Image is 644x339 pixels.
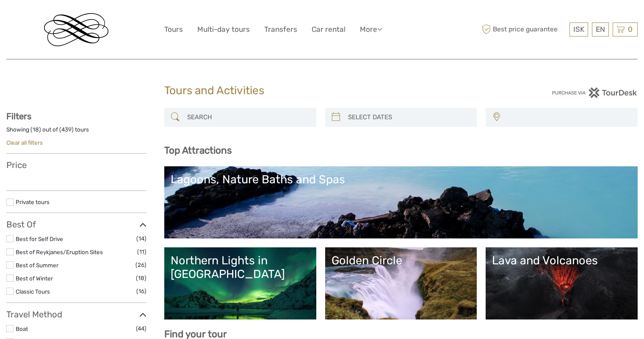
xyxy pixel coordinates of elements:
[592,22,609,36] div: EN
[332,254,471,313] a: Golden Circle
[480,22,567,36] span: Best price guarantee
[573,25,584,34] span: ISK
[16,275,53,282] a: Best of Winter
[6,160,146,170] h3: Price
[197,23,250,36] a: Multi-day tours
[171,173,631,186] div: Lagoons, Nature Baths and Spas
[6,309,146,319] h3: Travel Method
[135,260,146,270] span: (26)
[332,254,471,267] div: Golden Circle
[627,25,634,34] span: 0
[164,145,232,156] b: Top Attractions
[44,13,108,46] img: Reykjavik Residence
[171,254,310,313] a: Northern Lights in [GEOGRAPHIC_DATA]
[492,254,631,313] a: Lava and Volcanoes
[16,249,103,255] a: Best of Reykjanes/Eruption Sites
[312,23,345,36] a: Car rental
[137,247,146,257] span: (11)
[492,254,631,267] div: Lava and Volcanoes
[184,110,312,125] input: SEARCH
[16,288,50,295] a: Classic Tours
[164,84,480,98] h1: Tours and Activities
[33,126,39,134] label: 18
[264,23,297,36] a: Transfers
[136,286,146,296] span: (16)
[6,219,146,230] h3: Best Of
[6,126,146,139] div: Showing ( ) out of ( ) tours
[171,173,631,232] a: Lagoons, Nature Baths and Spas
[552,87,638,98] img: PurchaseViaTourDesk.png
[136,234,146,244] span: (14)
[16,262,58,269] a: Best of Summer
[164,23,183,36] a: Tours
[136,324,146,333] span: (44)
[360,23,382,36] a: More
[171,254,310,281] div: Northern Lights in [GEOGRAPHIC_DATA]
[6,111,31,121] strong: Filters
[16,325,28,332] a: Boat
[345,110,473,125] input: SELECT DATES
[16,199,50,205] a: Private tours
[136,273,146,283] span: (18)
[6,139,43,146] a: Clear all filters
[16,235,63,242] a: Best for Self Drive
[61,126,72,134] label: 439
